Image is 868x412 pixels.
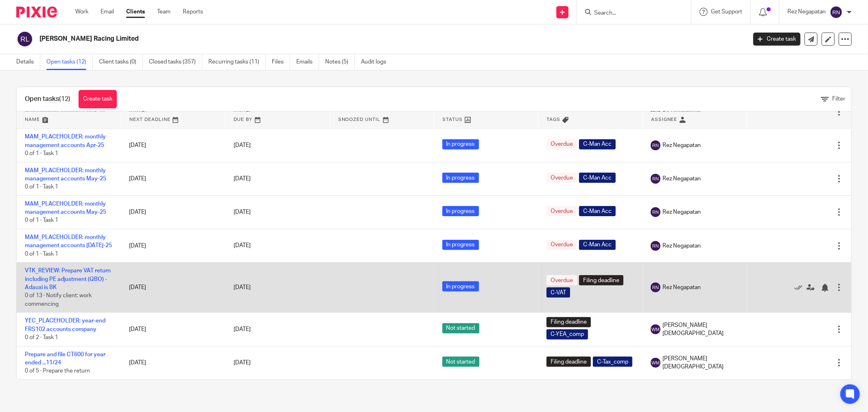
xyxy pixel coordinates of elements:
[234,327,251,332] span: [DATE]
[121,195,225,229] td: [DATE]
[25,318,105,332] a: YEC_PLACEHOLDER: year-end FRS102 accounts company
[16,7,57,18] img: Pixie
[39,35,601,43] h2: [PERSON_NAME] Racing Limited
[25,201,106,215] a: MAM_PLACEHOLDER: monthly management accounts May-25
[794,283,807,291] a: Mark as done
[830,6,843,19] img: svg%3E
[547,117,560,122] span: Tags
[234,360,251,366] span: [DATE]
[79,90,117,108] a: Create task
[547,139,577,149] span: Overdue
[651,174,660,184] img: svg%3E
[711,9,742,15] span: Get Support
[547,357,591,367] span: Filing deadline
[183,8,203,16] a: Reports
[651,358,660,368] img: svg%3E
[651,207,660,217] img: svg%3E
[662,175,701,183] span: Rez Negapatan
[753,33,800,46] a: Create task
[75,8,88,16] a: Work
[25,251,58,257] span: 0 of 1 · Task 1
[208,54,266,70] a: Recurring tasks (11)
[25,134,106,148] a: MAM_PLACEHOLDER: monthly management accounts Apr-25
[157,8,171,16] a: Team
[442,173,479,183] span: In progress
[442,357,479,367] span: Not started
[126,8,145,16] a: Clients
[547,317,591,327] span: Filing deadline
[662,208,701,216] span: Rez Negapatan
[593,357,632,367] span: C-Tax_comp
[593,10,667,17] input: Search
[101,8,114,16] a: Email
[651,324,660,334] img: svg%3E
[121,313,225,346] td: [DATE]
[547,240,577,250] span: Overdue
[442,240,479,250] span: In progress
[25,268,111,290] a: VTK_REVIEW: Prepare VAT return including PE adjustment (QBO) - Adauxi is BK
[234,243,251,249] span: [DATE]
[547,275,577,285] span: Overdue
[651,140,660,150] img: svg%3E
[662,242,701,250] span: Rez Negapatan
[296,54,319,70] a: Emails
[832,96,845,102] span: Filter
[234,142,251,148] span: [DATE]
[25,95,70,103] h1: Open tasks
[234,285,251,290] span: [DATE]
[25,293,92,307] span: 0 of 13 · Notify client: work commencing
[25,352,105,366] a: Prepare and file CT600 for year ended ...11/24
[16,31,33,48] img: svg%3E
[25,234,112,248] a: MAM_PLACEHOLDER: monthly management accounts [DATE]-25
[234,176,251,182] span: [DATE]
[651,241,660,251] img: svg%3E
[325,54,355,70] a: Notes (5)
[25,368,90,374] span: 0 of 5 · Prepare the return
[16,54,40,70] a: Details
[662,283,701,291] span: Rez Negapatan
[547,287,570,298] span: C-VAT
[361,54,392,70] a: Audit logs
[234,209,251,215] span: [DATE]
[121,263,225,313] td: [DATE]
[579,139,616,149] span: C-Man Acc
[662,355,739,371] span: [PERSON_NAME][DEMOGRAPHIC_DATA]
[121,162,225,195] td: [DATE]
[579,275,623,285] span: Filing deadline
[662,141,701,149] span: Rez Negapatan
[25,218,58,224] span: 0 of 1 · Task 1
[149,54,202,70] a: Closed tasks (357)
[25,335,58,340] span: 0 of 2 · Task 1
[651,283,660,292] img: svg%3E
[25,168,106,182] a: MAM_PLACEHOLDER: monthly management accounts May-25
[121,229,225,263] td: [DATE]
[547,206,577,216] span: Overdue
[121,129,225,162] td: [DATE]
[662,321,739,338] span: [PERSON_NAME][DEMOGRAPHIC_DATA]
[442,139,479,149] span: In progress
[579,240,616,250] span: C-Man Acc
[46,54,93,70] a: Open tasks (12)
[442,281,479,291] span: In progress
[442,206,479,216] span: In progress
[59,96,70,102] span: (12)
[338,117,381,122] span: Snoozed Until
[442,117,463,122] span: Status
[25,184,58,190] span: 0 of 1 · Task 1
[442,323,479,333] span: Not started
[25,151,58,156] span: 0 of 1 · Task 1
[787,8,826,16] p: Rez Negapatan
[272,54,290,70] a: Files
[579,206,616,216] span: C-Man Acc
[547,173,577,183] span: Overdue
[121,346,225,379] td: [DATE]
[579,173,616,183] span: C-Man Acc
[547,329,588,340] span: C-YEA_comp
[99,54,143,70] a: Client tasks (0)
